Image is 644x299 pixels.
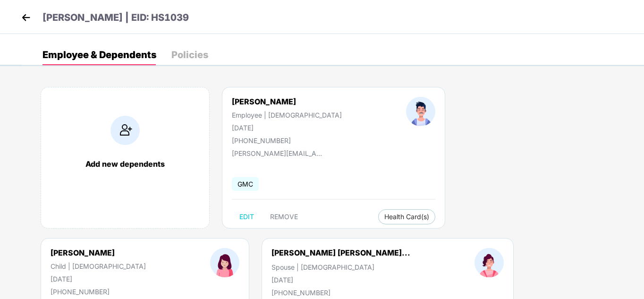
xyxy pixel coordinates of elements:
[51,288,146,296] div: [PHONE_NUMBER]
[271,248,410,257] div: [PERSON_NAME] [PERSON_NAME]...
[239,213,254,221] span: EDIT
[378,209,435,224] button: Health Card(s)
[19,10,33,25] img: back
[51,262,146,270] div: Child | [DEMOGRAPHIC_DATA]
[232,209,262,224] button: EDIT
[232,111,342,119] div: Employee | [DEMOGRAPHIC_DATA]
[232,149,326,157] div: [PERSON_NAME][EMAIL_ADDRESS][PERSON_NAME][DOMAIN_NAME]
[406,97,435,126] img: profileImage
[171,50,208,60] div: Policies
[51,159,200,169] div: Add new dependents
[475,248,504,277] img: profileImage
[263,209,305,224] button: REMOVE
[271,289,410,297] div: [PHONE_NUMBER]
[232,97,342,106] div: [PERSON_NAME]
[232,177,259,191] span: GMC
[232,124,342,132] div: [DATE]
[51,248,146,257] div: [PERSON_NAME]
[42,50,156,60] div: Employee & Dependents
[51,275,146,283] div: [DATE]
[384,214,429,219] span: Health Card(s)
[232,137,342,145] div: [PHONE_NUMBER]
[110,116,140,145] img: addIcon
[270,213,298,221] span: REMOVE
[271,276,410,284] div: [DATE]
[210,248,239,277] img: profileImage
[42,10,189,25] p: [PERSON_NAME] | EID: HS1039
[271,263,410,271] div: Spouse | [DEMOGRAPHIC_DATA]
